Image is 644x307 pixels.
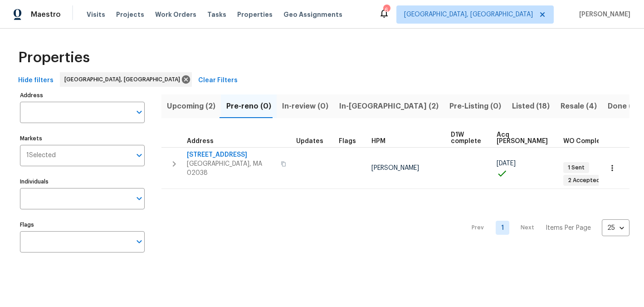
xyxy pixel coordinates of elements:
span: Clear Filters [198,75,238,86]
span: D1W complete [451,132,481,144]
button: Open [133,149,146,162]
a: Goto page 1 [496,221,509,235]
span: 1 Sent [564,164,588,172]
div: [GEOGRAPHIC_DATA], [GEOGRAPHIC_DATA] [60,72,192,87]
label: Address [20,93,145,98]
div: 25 [602,216,629,240]
span: Properties [237,10,273,19]
span: Upcoming (2) [167,100,215,113]
span: HPM [371,138,385,144]
span: 2 Accepted [564,177,604,184]
span: In-review (0) [282,100,328,113]
span: Tasks [207,11,226,18]
span: [GEOGRAPHIC_DATA], [GEOGRAPHIC_DATA] [404,10,533,19]
button: Open [133,235,146,248]
span: Acq [PERSON_NAME] [497,132,548,144]
button: Open [133,106,146,119]
span: Geo Assignments [283,10,342,19]
span: 1 Selected [26,152,56,159]
label: Markets [20,136,145,141]
span: [PERSON_NAME] [576,10,630,19]
label: Flags [20,222,145,228]
span: Maestro [31,10,61,19]
span: Work Orders [155,10,196,19]
span: Visits [87,10,105,19]
p: Items Per Page [546,223,591,233]
span: [STREET_ADDRESS] [187,150,275,159]
span: Flags [339,138,356,144]
label: Individuals [20,179,145,184]
span: Listed (18) [512,100,550,113]
span: [GEOGRAPHIC_DATA], MA 02038 [187,159,275,178]
span: [DATE] [497,160,516,167]
span: Properties [18,53,90,62]
span: Resale (4) [561,100,597,113]
span: Projects [116,10,144,19]
button: Open [133,192,146,205]
nav: Pagination Navigation [463,194,629,261]
span: [PERSON_NAME] [371,165,419,171]
span: In-[GEOGRAPHIC_DATA] (2) [339,100,439,113]
span: WO Completion [563,138,613,144]
span: Pre-reno (0) [226,100,271,113]
span: Pre-Listing (0) [449,100,501,113]
span: Hide filters [18,75,54,86]
span: Updates [296,138,323,144]
div: 6 [383,5,390,15]
span: Address [187,138,214,144]
button: Hide filters [15,72,57,89]
span: [GEOGRAPHIC_DATA], [GEOGRAPHIC_DATA] [64,75,184,84]
button: Clear Filters [195,72,241,89]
